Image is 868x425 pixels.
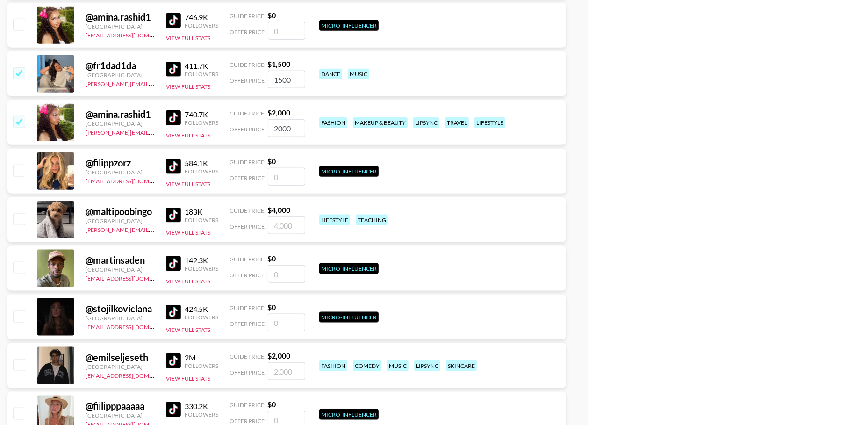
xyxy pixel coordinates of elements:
img: TikTok [166,402,181,417]
span: Guide Price: [230,402,265,409]
span: Offer Price: [230,320,266,327]
div: lifestyle [319,215,350,225]
img: TikTok [166,208,181,223]
div: @ fr1dad1da [86,60,155,72]
a: [PERSON_NAME][EMAIL_ADDRESS][PERSON_NAME][DOMAIN_NAME] [86,79,268,87]
div: teaching [356,215,388,225]
div: Followers [185,314,218,321]
div: 2M [185,353,218,362]
strong: $ 2,000 [267,351,290,360]
div: [GEOGRAPHIC_DATA] [86,23,155,30]
div: music [387,360,409,371]
button: View Full Stats [166,326,210,333]
strong: $ 0 [267,400,276,409]
div: 584.1K [185,158,218,168]
span: Offer Price: [230,223,266,230]
div: [GEOGRAPHIC_DATA] [86,363,155,370]
img: TikTok [166,13,181,28]
input: 4,000 [268,216,305,234]
input: 0 [268,22,305,40]
div: Micro-Influencer [319,409,379,420]
input: 2,000 [268,119,305,137]
div: Micro-Influencer [319,312,379,323]
span: Guide Price: [230,304,265,311]
div: Followers [185,168,218,175]
div: Followers [185,265,218,272]
span: Offer Price: [230,126,266,133]
div: travel [445,117,469,128]
span: Offer Price: [230,369,266,376]
button: View Full Stats [166,35,210,42]
div: Followers [185,411,218,418]
div: skincare [446,360,477,371]
input: 0 [268,314,305,331]
span: Guide Price: [230,353,265,360]
strong: $ 1,500 [267,59,290,68]
div: fashion [319,360,347,371]
img: TikTok [166,110,181,125]
div: 411.7K [185,61,218,71]
div: @ filippzorz [86,157,155,169]
input: 0 [268,168,305,186]
div: [GEOGRAPHIC_DATA] [86,412,155,419]
div: 142.3K [185,256,218,265]
div: comedy [353,360,381,371]
span: Guide Price: [230,13,265,20]
input: 0 [268,265,305,283]
a: [PERSON_NAME][EMAIL_ADDRESS][DOMAIN_NAME] [86,224,224,233]
strong: $ 0 [267,11,276,20]
div: [GEOGRAPHIC_DATA] [86,217,155,224]
div: 330.2K [185,402,218,411]
strong: $ 0 [267,303,276,311]
div: Followers [185,22,218,29]
a: [EMAIL_ADDRESS][DOMAIN_NAME] [86,322,179,331]
div: @ fiilipppaaaaa [86,400,155,412]
div: Followers [185,216,218,223]
div: @ amina.rashid1 [86,11,155,23]
span: Offer Price: [230,174,266,181]
strong: $ 4,000 [267,205,290,214]
div: 424.5K [185,304,218,314]
a: [EMAIL_ADDRESS][DOMAIN_NAME] [86,176,179,185]
span: Offer Price: [230,272,266,279]
a: [PERSON_NAME][EMAIL_ADDRESS][DOMAIN_NAME] [86,127,224,136]
div: @ emilseljeseth [86,352,155,363]
div: [GEOGRAPHIC_DATA] [86,169,155,176]
div: 746.9K [185,13,218,22]
a: [EMAIL_ADDRESS][DOMAIN_NAME] [86,30,179,39]
span: Offer Price: [230,77,266,84]
div: [GEOGRAPHIC_DATA] [86,72,155,79]
div: lipsync [413,117,439,128]
img: TikTok [166,305,181,320]
span: Guide Price: [230,110,265,117]
button: View Full Stats [166,83,210,90]
div: [GEOGRAPHIC_DATA] [86,266,155,273]
div: Followers [185,119,218,126]
span: Guide Price: [230,158,265,166]
strong: $ 2,000 [267,108,290,117]
span: Guide Price: [230,207,265,214]
span: Guide Price: [230,256,265,263]
div: Followers [185,362,218,369]
img: TikTok [166,256,181,271]
img: TikTok [166,353,181,368]
span: Offer Price: [230,29,266,36]
div: Micro-Influencer [319,166,379,177]
button: View Full Stats [166,180,210,187]
div: Followers [185,71,218,78]
div: music [348,69,369,79]
div: makeup & beauty [353,117,408,128]
div: 183K [185,207,218,216]
input: 1,500 [268,71,305,88]
div: @ stojilkoviclana [86,303,155,315]
div: [GEOGRAPHIC_DATA] [86,120,155,127]
div: @ amina.rashid1 [86,108,155,120]
div: Micro-Influencer [319,263,379,274]
img: TikTok [166,159,181,174]
input: 2,000 [268,362,305,380]
img: TikTok [166,62,181,77]
div: 740.7K [185,110,218,119]
button: View Full Stats [166,229,210,236]
div: lifestyle [474,117,505,128]
strong: $ 0 [267,254,276,263]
